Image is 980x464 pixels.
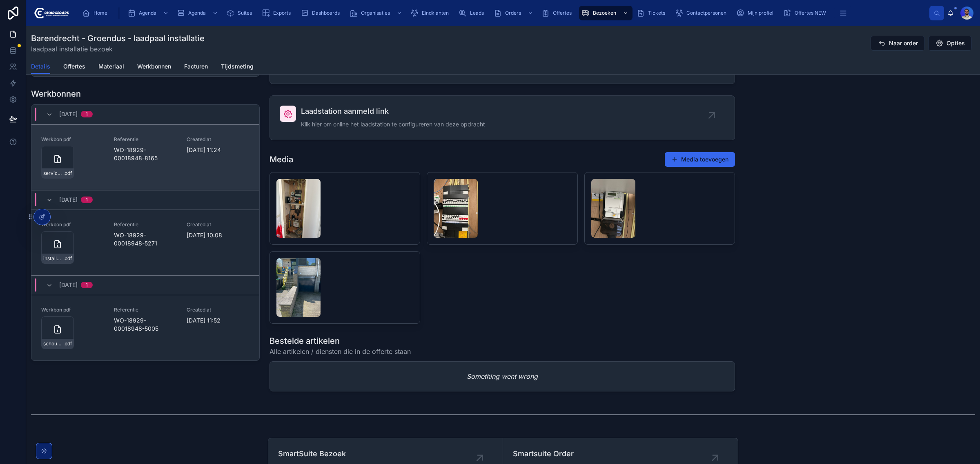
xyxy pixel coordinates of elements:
[224,6,258,20] a: Suites
[470,10,484,16] span: Leads
[238,10,252,16] span: Suites
[125,6,173,20] a: Agenda
[591,179,635,238] img: SMART_METER.jpg
[31,33,205,44] h1: Barendrecht - Groendus - laadpaal installatie
[422,10,449,16] span: Eindklanten
[63,59,85,75] a: Offertes
[187,307,249,313] span: Created at
[187,316,249,325] span: [DATE] 11:52
[33,7,69,20] img: App logo
[76,4,929,22] div: scrollable content
[114,231,177,247] span: WO-18929-00018948-5271
[43,170,63,177] span: service-werkbon_wo-18929-00018948-8165_undefined-[PERSON_NAME]-van-kan_86c4z44ae
[361,10,390,16] span: Organisaties
[98,62,124,71] span: Materiaal
[31,44,205,54] span: laadpaal installatie bezoek
[301,106,485,117] span: Laadstation aanmeld link
[86,197,88,203] div: 1
[59,196,78,204] span: [DATE]
[31,59,50,75] a: Details
[80,6,113,20] a: Home
[221,62,254,71] span: Tijdsmeting
[63,255,72,262] span: .pdf
[270,96,735,140] a: Laadstation aanmeld linkKlik hier om online het laadstation te configureren van deze opdracht
[188,10,206,16] span: Agenda
[114,316,177,333] span: WO-18929-00018948-5005
[505,10,521,16] span: Orders
[137,59,171,75] a: Werkbonnen
[298,6,345,20] a: Dashboards
[41,221,104,228] span: Werkbon pdf
[269,335,411,347] h1: Bestelde artikelen
[187,146,249,154] span: [DATE] 11:24
[221,59,254,75] a: Tijdsmeting
[137,62,171,71] span: Werkbonnen
[634,6,671,20] a: Tickets
[871,36,925,51] button: Naar order
[456,6,490,20] a: Leads
[43,255,63,262] span: installatie-werkbon_wo-18929-00018948-5271_undefined-[PERSON_NAME]-van-kan_86c3g3x49
[187,221,249,228] span: Created at
[63,340,72,347] span: .pdf
[114,221,177,228] span: Referentie
[184,62,208,71] span: Facturen
[276,179,321,238] img: OVERVIEW_FUSEBOX.jpg
[114,136,177,143] span: Referentie
[31,88,81,99] h1: Werkbonnen
[748,10,773,16] span: Mijn profiel
[41,307,104,313] span: Werkbon pdf
[686,10,726,16] span: Contactpersonen
[63,62,85,71] span: Offertes
[795,10,826,16] span: Offertes NEW
[187,231,249,239] span: [DATE] 10:08
[408,6,454,20] a: Eindklanten
[184,59,208,75] a: Facturen
[59,110,78,118] span: [DATE]
[593,10,616,16] span: Bezoeken
[276,258,321,317] img: CHARGEPOINT_PLACING.jpg
[539,6,577,20] a: Offertes
[781,6,832,20] a: Offertes NEW
[947,39,965,47] span: Opties
[734,6,779,20] a: Mijn profiel
[928,36,972,51] button: Opties
[31,62,50,71] span: Details
[59,281,78,289] span: [DATE]
[114,146,177,162] span: WO-18929-00018948-8165
[889,39,918,47] span: Naar order
[467,371,538,381] em: Something went wrong
[434,179,478,238] img: OVERVIEW_GROUPBOX.jpg
[269,154,293,165] h1: Media
[491,6,537,20] a: Orders
[301,120,485,128] span: Klik hier om online het laadstation te configureren van deze opdracht
[273,10,291,16] span: Exports
[648,10,665,16] span: Tickets
[114,307,177,313] span: Referentie
[43,340,63,347] span: schouwing-werkbon_wo-18929-00018948-5005_undefined-sven-van-kan_86c3a18k3
[63,170,72,177] span: .pdf
[139,10,156,16] span: Agenda
[187,136,249,143] span: Created at
[94,10,107,16] span: Home
[312,10,340,16] span: Dashboards
[665,152,735,167] button: Media toevoegen
[553,10,572,16] span: Offertes
[278,448,346,460] span: SmartSuite Bezoek
[579,6,633,20] a: Bezoeken
[673,6,732,20] a: Contactpersonen
[86,111,88,117] div: 1
[174,6,222,20] a: Agenda
[98,59,124,75] a: Materiaal
[41,136,104,143] span: Werkbon pdf
[86,282,88,288] div: 1
[347,6,406,20] a: Organisaties
[269,347,411,356] span: Alle artikelen / diensten die in de offerte staan
[513,448,574,460] span: Smartsuite Order
[259,6,296,20] a: Exports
